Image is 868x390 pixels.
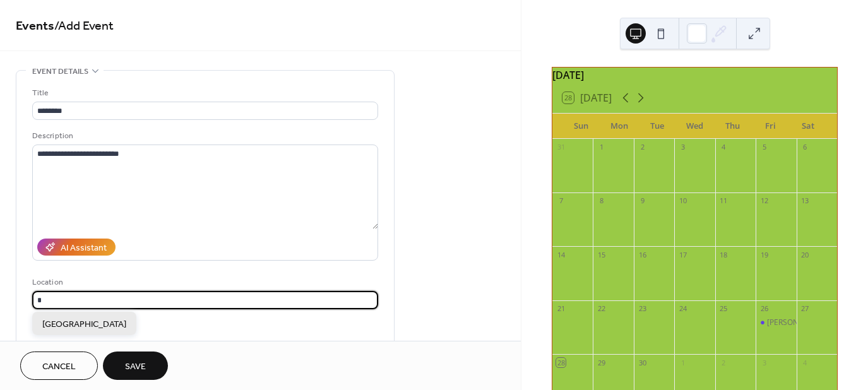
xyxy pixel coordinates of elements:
[556,304,566,314] div: 21
[713,114,751,139] div: Thu
[759,143,769,152] div: 5
[676,114,714,139] div: Wed
[800,250,810,259] div: 20
[556,358,566,367] div: 28
[20,352,98,380] button: Cancel
[678,358,687,367] div: 1
[638,143,647,152] div: 2
[16,14,54,38] a: Events
[600,114,638,139] div: Mon
[678,196,687,206] div: 10
[789,114,827,139] div: Sat
[678,250,687,259] div: 17
[678,143,687,152] div: 3
[800,304,810,314] div: 27
[719,250,728,259] div: 18
[638,304,647,314] div: 23
[42,317,126,331] span: [GEOGRAPHIC_DATA]
[719,358,728,367] div: 2
[32,276,376,289] div: Location
[759,304,769,314] div: 26
[756,317,796,328] div: Jill Art Show
[759,358,769,367] div: 3
[552,68,837,83] div: [DATE]
[597,358,606,367] div: 29
[562,114,600,139] div: Sun
[638,196,647,206] div: 9
[597,250,606,259] div: 15
[719,304,728,314] div: 25
[42,360,76,374] span: Cancel
[638,358,647,367] div: 30
[556,143,566,152] div: 31
[597,196,606,206] div: 8
[597,143,606,152] div: 1
[32,129,376,143] div: Description
[800,196,810,206] div: 13
[800,358,810,367] div: 4
[638,250,647,259] div: 16
[759,250,769,259] div: 19
[751,114,789,139] div: Fri
[800,143,810,152] div: 6
[103,352,168,380] button: Save
[678,304,687,314] div: 24
[719,143,728,152] div: 4
[61,242,107,255] div: AI Assistant
[767,317,860,328] div: [PERSON_NAME] Art Show
[719,196,728,206] div: 11
[556,250,566,259] div: 14
[54,14,114,38] span: / Add Event
[32,86,376,100] div: Title
[759,196,769,206] div: 12
[638,114,676,139] div: Tue
[37,239,116,256] button: AI Assistant
[597,304,606,314] div: 22
[32,65,88,78] span: Event details
[125,360,146,374] span: Save
[556,196,566,206] div: 7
